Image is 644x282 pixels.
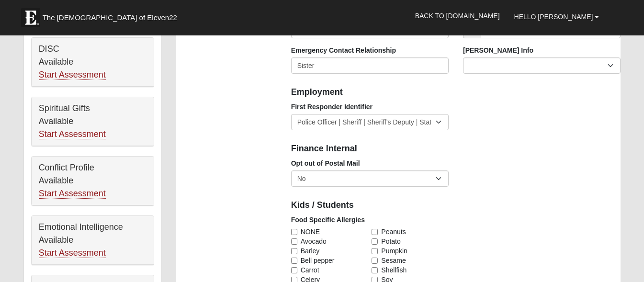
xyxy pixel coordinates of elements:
a: Start Assessment [39,70,106,80]
span: Shellfish [381,265,407,275]
span: Sesame [381,256,406,265]
label: Opt out of Postal Mail [291,158,360,168]
div: Conflict Profile Available [32,157,154,205]
a: The [DEMOGRAPHIC_DATA] of Eleven22 [16,3,208,27]
h4: Finance Internal [291,144,621,154]
span: Avocado [301,237,327,246]
span: Barley [301,246,320,256]
a: Start Assessment [39,189,106,199]
h4: Employment [291,87,621,98]
a: Start Assessment [39,248,106,258]
input: NONE [291,229,297,235]
label: Food Specific Allergies [291,215,365,225]
span: Bell pepper [301,256,335,265]
input: Shellfish [372,267,378,273]
input: Avocado [291,238,297,245]
img: Eleven22 logo [21,8,40,27]
a: Back to [DOMAIN_NAME] [408,4,507,28]
input: Pumpkin [372,248,378,254]
div: DISC Available [32,38,154,87]
div: Emotional Intelligence Available [32,216,154,265]
span: Pumpkin [381,246,407,256]
a: Start Assessment [39,129,106,139]
input: Carrot [291,267,297,273]
span: NONE [301,227,320,237]
label: First Responder Identifier [291,102,373,112]
span: Hello [PERSON_NAME] [514,13,593,21]
input: Potato [372,238,378,245]
input: Sesame [372,258,378,264]
input: Barley [291,248,297,254]
span: The [DEMOGRAPHIC_DATA] of Eleven22 [43,13,177,23]
label: [PERSON_NAME] Info [463,45,533,55]
h4: Kids / Students [291,200,621,211]
input: Peanuts [372,229,378,235]
div: Spiritual Gifts Available [32,97,154,146]
span: Potato [381,237,400,246]
label: Emergency Contact Relationship [291,45,396,55]
span: Carrot [301,265,319,275]
a: Hello [PERSON_NAME] [507,5,607,29]
span: Peanuts [381,227,406,237]
input: Bell pepper [291,258,297,264]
